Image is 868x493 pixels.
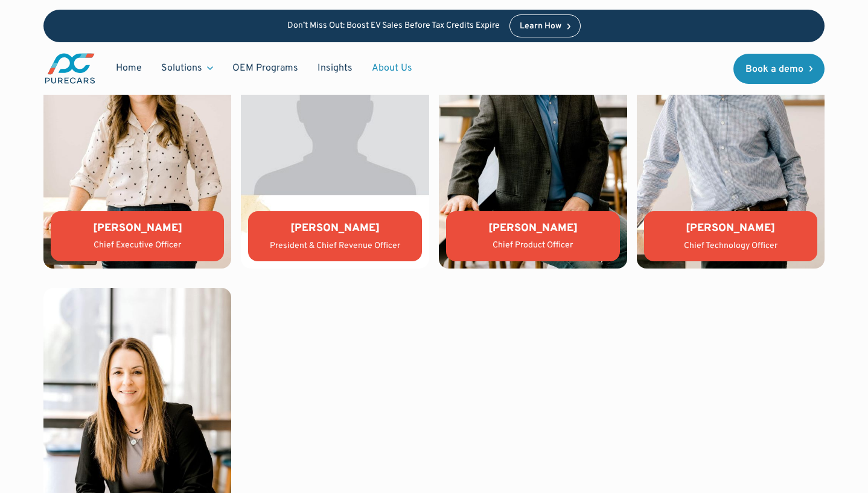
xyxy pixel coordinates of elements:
a: Book a demo [733,54,825,84]
div: Solutions [161,62,202,75]
div: [PERSON_NAME] [60,221,215,236]
div: Solutions [152,57,223,80]
img: purecars logo [43,52,97,85]
div: Learn How [520,22,561,31]
div: [PERSON_NAME] [654,221,808,236]
div: President & Chief Revenue Officer [258,240,412,252]
a: main [43,52,97,85]
div: Book a demo [745,65,803,74]
a: OEM Programs [223,57,308,80]
a: Learn How [509,14,581,37]
p: Don’t Miss Out: Boost EV Sales Before Tax Credits Expire [287,21,500,31]
div: [PERSON_NAME] [456,221,610,236]
div: [PERSON_NAME] [258,221,412,236]
a: Home [106,57,152,80]
div: Chief Technology Officer [654,240,808,252]
a: About Us [362,57,422,80]
a: Insights [308,57,362,80]
div: Chief Executive Officer [60,240,215,252]
div: Chief Product Officer [456,240,610,252]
